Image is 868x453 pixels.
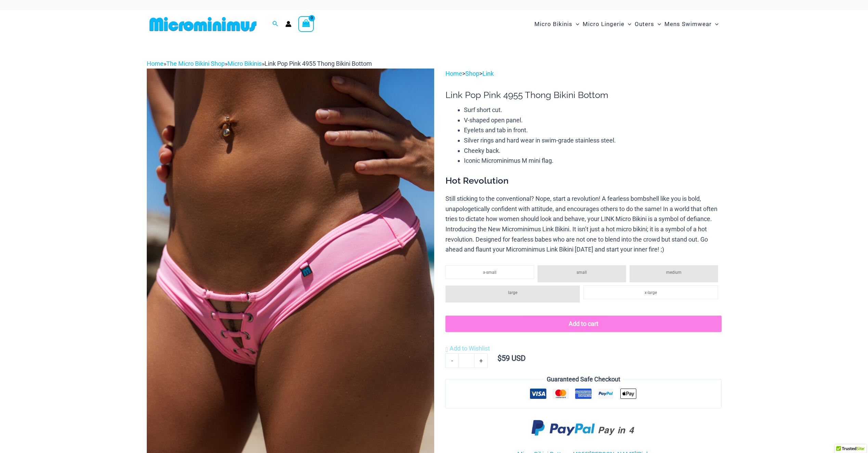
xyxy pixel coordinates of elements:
span: Mens Swimwear [664,15,712,33]
a: - [445,353,458,368]
a: Mens SwimwearMenu ToggleMenu Toggle [663,14,720,35]
li: x-large [583,285,718,299]
li: Surf short cut. [464,105,721,115]
button: Add to cart [445,316,721,332]
a: Account icon link [285,21,292,27]
li: Silver rings and hard wear in swim-grade stainless steel. [464,135,721,146]
a: Home [445,70,462,77]
span: Menu Toggle [624,15,631,33]
a: + [475,353,488,368]
span: Menu Toggle [654,15,661,33]
span: Menu Toggle [572,15,579,33]
bdi: 59 USD [497,354,526,363]
img: MM SHOP LOGO FLAT [147,16,259,32]
p: Still sticking to the conventional? Nope, start a revolution! A fearless bombshell like you is bo... [445,194,721,255]
a: Micro Bikinis [228,60,262,67]
a: Search icon link [272,20,278,28]
a: Shop [465,70,479,77]
li: x-small [445,265,534,279]
span: x-large [645,290,657,295]
li: V-shaped open panel. [464,115,721,125]
h1: Link Pop Pink 4955 Thong Bikini Bottom [445,90,721,100]
span: large [508,290,517,295]
a: Home [147,60,164,67]
li: Iconic Microminimus M mini flag. [464,156,721,166]
span: Link Pop Pink 4955 Thong Bikini Bottom [264,60,372,67]
nav: Site Navigation [532,13,722,36]
li: medium [630,265,718,282]
a: View Shopping Cart, empty [298,16,314,32]
span: x-small [483,270,496,275]
a: The Micro Bikini Shop [166,60,225,67]
p: > > [445,69,721,79]
span: medium [666,270,682,275]
li: small [537,265,626,282]
h3: Hot Revolution [445,175,721,187]
a: Add to Wishlist [445,343,490,354]
a: Micro LingerieMenu ToggleMenu Toggle [581,14,633,35]
span: $ [497,354,502,363]
a: Link [482,70,494,77]
a: OutersMenu ToggleMenu Toggle [633,14,663,35]
input: Product quantity [458,353,475,368]
a: Micro BikinisMenu ToggleMenu Toggle [533,14,581,35]
span: » » » [147,60,372,67]
span: small [576,270,587,275]
span: Micro Bikinis [534,15,572,33]
li: Cheeky back. [464,146,721,156]
li: large [445,285,580,303]
span: Menu Toggle [712,15,718,33]
span: Micro Lingerie [583,15,624,33]
li: Eyelets and tab in front. [464,125,721,135]
legend: Guaranteed Safe Checkout [544,374,623,384]
span: Add to Wishlist [450,345,490,352]
span: Outers [635,15,654,33]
